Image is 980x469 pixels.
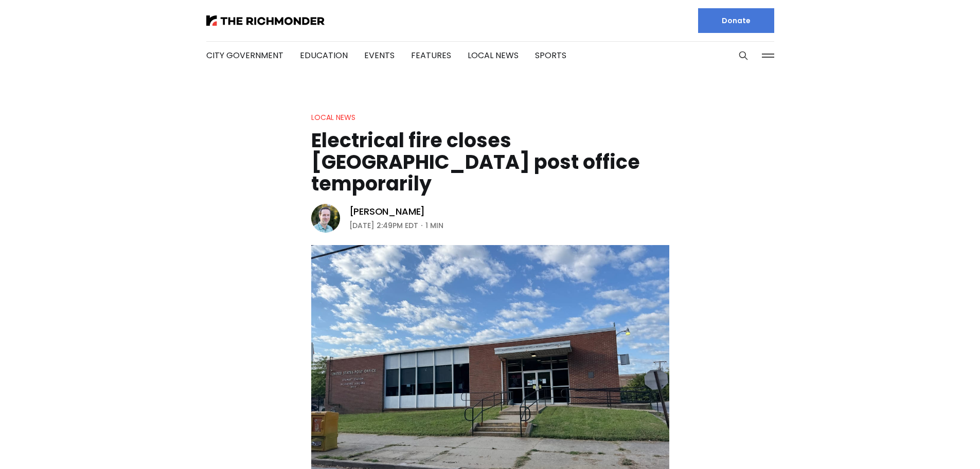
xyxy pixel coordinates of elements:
[300,49,348,61] a: Education
[736,48,751,63] button: Search this site
[349,205,425,218] a: [PERSON_NAME]
[535,49,566,61] a: Sports
[311,130,669,195] h1: Electrical fire closes [GEOGRAPHIC_DATA] post office temporarily
[425,219,443,232] span: 1 min
[698,8,774,33] a: Donate
[349,219,418,232] time: [DATE] 2:49PM EDT
[411,49,451,61] a: Features
[364,49,395,61] a: Events
[468,49,519,61] a: Local News
[206,15,325,26] img: The Richmonder
[206,49,283,61] a: City Government
[311,204,340,233] img: Michael Phillips
[311,112,355,123] a: Local News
